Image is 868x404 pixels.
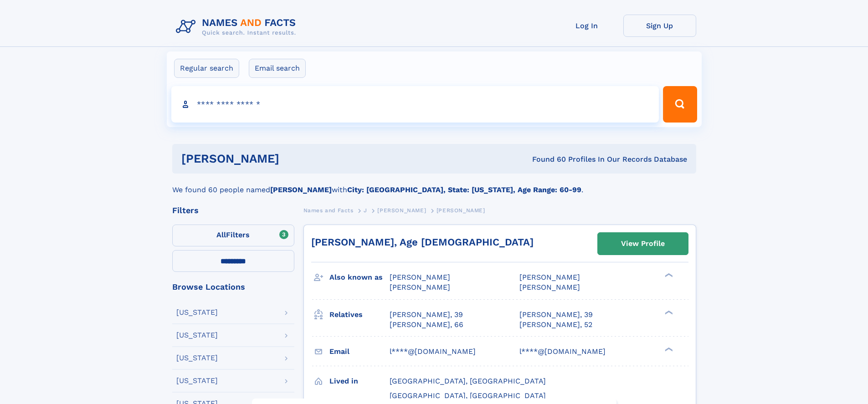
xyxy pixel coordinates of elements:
[347,185,581,194] b: City: [GEOGRAPHIC_DATA], State: [US_STATE], Age Range: 60-99
[172,283,294,291] div: Browse Locations
[171,86,659,123] input: search input
[550,15,623,37] a: Log In
[176,309,218,316] div: [US_STATE]
[663,86,697,123] button: Search Button
[663,309,673,315] div: ❯
[176,332,218,339] div: [US_STATE]
[311,236,534,248] a: [PERSON_NAME], Age [DEMOGRAPHIC_DATA]
[663,272,673,278] div: ❯
[519,283,580,291] span: [PERSON_NAME]
[303,205,354,216] a: Names and Facts
[390,273,450,281] span: [PERSON_NAME]
[172,174,696,195] div: We found 60 people named with .
[390,283,450,291] span: [PERSON_NAME]
[176,354,218,362] div: [US_STATE]
[390,391,546,400] span: [GEOGRAPHIC_DATA], [GEOGRAPHIC_DATA]
[598,233,688,255] a: View Profile
[329,307,390,322] h3: Relatives
[329,373,390,389] h3: Lived in
[390,377,546,385] span: [GEOGRAPHIC_DATA], [GEOGRAPHIC_DATA]
[519,320,592,330] a: [PERSON_NAME], 52
[623,15,696,37] a: Sign Up
[364,205,367,216] a: J
[390,320,463,330] a: [PERSON_NAME], 66
[329,344,390,359] h3: Email
[176,377,218,384] div: [US_STATE]
[174,59,239,78] label: Regular search
[377,207,426,214] span: [PERSON_NAME]
[172,15,303,39] img: Logo Names and Facts
[172,225,294,246] label: Filters
[172,206,294,215] div: Filters
[181,153,406,164] h1: [PERSON_NAME]
[621,233,665,254] div: View Profile
[406,154,687,164] div: Found 60 Profiles In Our Records Database
[377,205,426,216] a: [PERSON_NAME]
[437,207,485,214] span: [PERSON_NAME]
[364,207,367,214] span: J
[663,346,673,352] div: ❯
[329,270,390,285] h3: Also known as
[519,310,593,320] a: [PERSON_NAME], 39
[390,310,463,320] a: [PERSON_NAME], 39
[519,273,580,281] span: [PERSON_NAME]
[249,59,306,78] label: Email search
[270,185,332,194] b: [PERSON_NAME]
[216,230,226,239] span: All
